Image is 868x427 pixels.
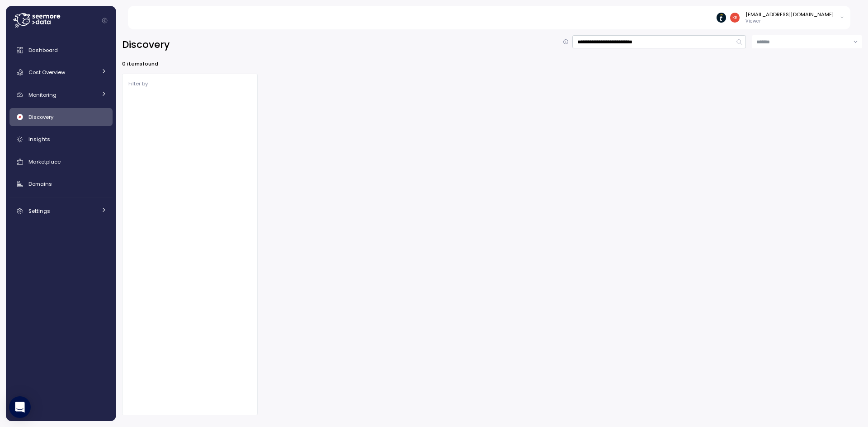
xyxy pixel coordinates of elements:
a: Discovery [9,108,113,126]
img: 6714de1ca73de131760c52a6.PNG [717,13,726,22]
a: Monitoring [9,86,113,104]
p: Viewer [745,18,834,24]
span: Monitoring [28,91,57,99]
img: e4f1013cbcfa3a60050984dc5e8e116a [730,13,740,22]
p: Filter by [128,80,148,87]
span: Discovery [28,113,53,121]
span: Settings [28,207,50,215]
a: Insights [9,131,113,149]
h2: Discovery [122,38,170,52]
div: [EMAIL_ADDRESS][DOMAIN_NAME] [745,11,834,18]
a: Cost Overview [9,63,113,81]
div: Open Intercom Messenger [9,396,31,418]
span: Marketplace [28,158,61,165]
a: Marketplace [9,153,113,171]
p: 0 items found [122,60,158,67]
button: Collapse navigation [99,17,110,24]
a: Domains [9,175,113,193]
span: Insights [28,136,50,143]
a: Dashboard [9,41,113,59]
span: Cost Overview [28,69,65,76]
span: Domains [28,180,52,188]
span: Dashboard [28,47,58,54]
a: Settings [9,202,113,220]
